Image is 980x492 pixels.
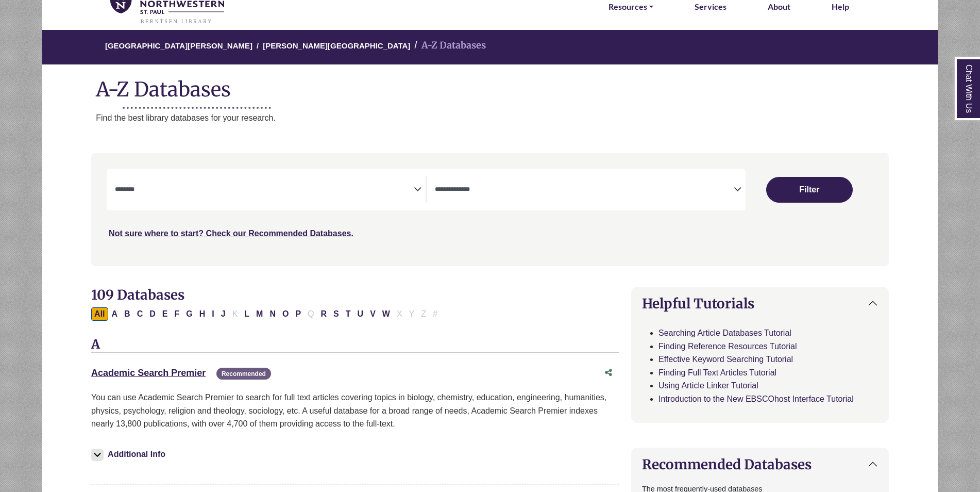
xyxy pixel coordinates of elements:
button: Filter Results G [183,307,195,321]
button: Filter Results E [159,307,171,321]
button: Filter Results W [379,307,393,321]
button: Submit for Search Results [766,177,853,203]
button: Filter Results M [253,307,266,321]
li: A-Z Databases [410,38,486,53]
h3: A [91,337,619,353]
textarea: Search [115,186,414,194]
button: Filter Results C [134,307,146,321]
button: Filter Results V [367,307,379,321]
button: Filter Results F [171,307,182,321]
span: 109 Databases [91,286,184,303]
button: Recommended Databases [632,448,888,481]
p: Find the best library databases for your research. [96,111,938,125]
button: Filter Results I [209,307,217,321]
button: Helpful Tutorials [632,287,888,320]
button: Filter Results B [121,307,133,321]
span: Recommended [216,368,271,380]
button: Filter Results T [343,307,354,321]
a: Using Article Linker Tutorial [658,381,758,390]
button: Filter Results P [292,307,304,321]
a: [PERSON_NAME][GEOGRAPHIC_DATA] [263,40,410,50]
button: Filter Results D [146,307,159,321]
button: Filter Results L [241,307,252,321]
div: Alpha-list to filter by first letter of database name [91,309,442,318]
button: Filter Results N [266,307,279,321]
button: Filter Results J [218,307,229,321]
nav: breadcrumb [42,29,938,64]
button: Filter Results S [330,307,342,321]
a: Finding Full Text Articles Tutorial [658,368,776,377]
button: Filter Results O [279,307,292,321]
button: Filter Results R [318,307,330,321]
button: Filter Results H [196,307,209,321]
a: Effective Keyword Searching Tutorial [658,355,793,364]
h1: A-Z Databases [42,70,938,101]
textarea: Search [435,186,734,194]
a: Not sure where to start? Check our Recommended Databases. [109,229,353,238]
button: Share this database [598,363,619,383]
button: Filter Results U [354,307,367,321]
button: Additional Info [91,447,168,462]
a: Introduction to the New EBSCOhost Interface Tutorial [658,395,854,403]
button: All [91,307,108,321]
a: Academic Search Premier [91,368,206,378]
a: Searching Article Databases Tutorial [658,329,791,337]
p: You can use Academic Search Premier to search for full text articles covering topics in biology, ... [91,391,619,431]
a: [GEOGRAPHIC_DATA][PERSON_NAME] [105,40,252,50]
button: Filter Results A [109,307,121,321]
nav: Search filters [91,153,889,266]
a: Finding Reference Resources Tutorial [658,342,797,351]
